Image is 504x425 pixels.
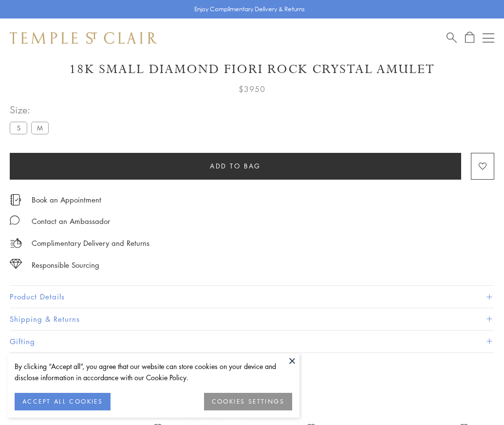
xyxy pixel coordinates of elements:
span: Size: [10,102,53,118]
p: Complimentary Delivery and Returns [32,237,149,249]
button: Product Details [10,286,494,308]
a: Open Shopping Bag [465,32,474,44]
button: COOKIES SETTINGS [204,393,292,410]
button: Gifting [10,331,494,352]
h1: 18K Small Diamond Fiori Rock Crystal Amulet [10,61,494,78]
img: icon_delivery.svg [10,237,22,249]
img: Temple St. Clair [10,32,157,44]
span: Add to bag [210,161,261,171]
div: Responsible Sourcing [32,259,99,271]
label: S [10,122,27,134]
label: M [31,122,49,134]
img: icon_appointment.svg [10,194,21,205]
button: ACCEPT ALL COOKIES [15,393,111,410]
button: Open navigation [483,32,494,44]
div: By clicking “Accept all”, you agree that our website can store cookies on your device and disclos... [15,361,292,383]
a: Book an Appointment [32,194,101,205]
span: $3950 [239,83,265,95]
img: icon_sourcing.svg [10,259,22,269]
button: Add to bag [10,153,461,180]
button: Shipping & Returns [10,308,494,330]
a: Search [447,32,457,44]
img: MessageIcon-01_2.svg [10,215,19,225]
p: Enjoy Complimentary Delivery & Returns [194,4,305,14]
div: Contact an Ambassador [32,215,110,227]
